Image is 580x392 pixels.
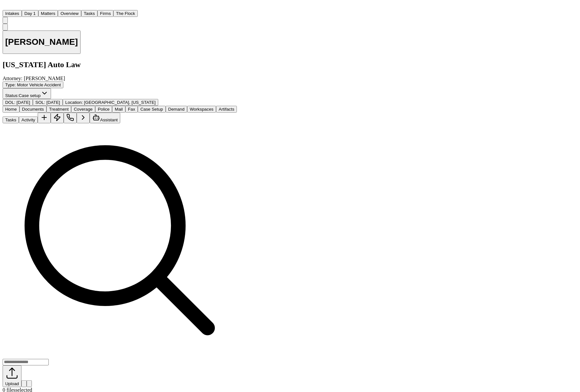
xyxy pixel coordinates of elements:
[100,117,118,122] span: Assistant
[19,93,41,98] span: Case setup
[63,99,158,106] button: Edit Location: Detroit, Michigan
[3,99,33,106] button: Edit DOL: 2025-06-21
[84,100,156,105] span: [GEOGRAPHIC_DATA], [US_STATE]
[219,107,234,112] span: Artifacts
[65,100,83,105] span: Location :
[128,107,135,112] span: Fax
[22,107,44,112] span: Documents
[5,100,15,105] span: DOL :
[3,365,21,387] button: Upload
[81,10,97,17] button: Tasks
[90,113,120,123] button: Assistant
[113,10,138,16] a: The Flock
[3,76,22,81] span: Attorney:
[22,10,38,16] a: Day 1
[3,359,49,365] input: Search files
[5,93,19,98] span: Status:
[113,10,138,17] button: The Flock
[74,107,93,112] span: Coverage
[64,113,77,123] button: Make a Call
[17,100,30,105] span: [DATE]
[38,10,58,16] a: Matters
[33,99,63,106] button: Edit SOL: 2028-06-21
[97,10,113,16] a: Firms
[5,37,78,47] h1: [PERSON_NAME]
[5,82,16,87] span: Type :
[49,107,69,112] span: Treatment
[38,113,51,123] button: Add Task
[3,31,81,54] button: Edit matter name
[140,107,163,112] span: Case Setup
[3,4,10,10] a: Home
[3,10,22,17] button: Intakes
[24,76,65,81] span: [PERSON_NAME]
[3,24,8,31] button: Copy Matter ID
[17,82,61,87] span: Motor Vehicle Accident
[3,81,63,88] button: Edit Type: Motor Vehicle Accident
[5,107,17,112] span: Home
[22,10,38,17] button: Day 1
[115,107,122,112] span: Mail
[46,100,60,105] span: [DATE]
[38,10,58,17] button: Matters
[58,10,81,17] button: Overview
[3,116,19,123] button: Tasks
[35,100,45,105] span: SOL :
[58,10,81,16] a: Overview
[190,107,213,112] span: Workspaces
[97,10,113,17] button: Firms
[51,113,64,123] button: Create Immediate Task
[3,10,22,16] a: Intakes
[3,88,51,99] button: Change status from Case setup
[3,60,237,69] h2: [US_STATE] Auto Law
[98,107,110,112] span: Police
[19,116,38,123] button: Activity
[81,10,97,16] a: Tasks
[3,3,10,9] img: Finch Logo
[168,107,185,112] span: Demand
